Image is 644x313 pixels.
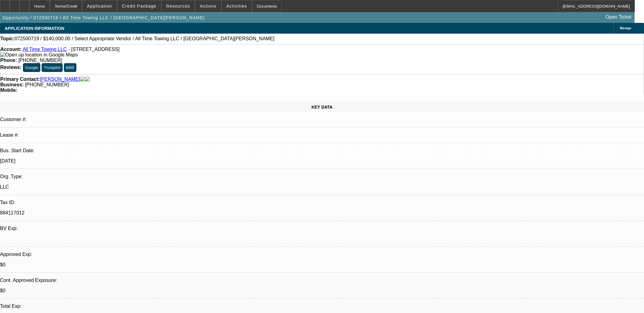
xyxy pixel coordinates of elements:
strong: Mobile: [0,88,17,93]
strong: Primary Contact: [0,77,40,82]
span: Manage [620,27,631,30]
a: All Time Towing LLC [23,47,67,52]
button: Trustpilot [42,63,62,72]
span: [PHONE_NUMBER] [18,58,62,63]
button: BBB [64,63,76,72]
button: Resources [162,0,195,12]
strong: Business: [0,82,24,87]
img: facebook-icon.png [80,77,85,82]
span: Resources [166,4,190,9]
strong: Topic: [0,36,15,41]
a: Open Ticket [603,12,634,22]
a: [PERSON_NAME] [40,77,80,82]
span: Activities [226,4,247,9]
span: KEY DATA [311,105,333,110]
span: Application [87,4,112,9]
img: linkedin-icon.png [85,77,90,82]
span: 072500719 / $140,000.00 / Select Appropriate Vendor / All Time Towing LLC / [GEOGRAPHIC_DATA][PER... [15,36,274,41]
span: Actions [200,4,217,9]
span: APPLICATION INFORMATION [5,26,64,31]
strong: Reviews: [0,65,21,70]
strong: Phone: [0,58,17,63]
button: Actions [195,0,221,12]
a: View Google Maps [0,52,78,57]
img: Open up location in Google Maps [0,52,78,58]
span: [PHONE_NUMBER] [25,82,69,87]
span: Credit Package [122,4,156,9]
span: Opportunity / 072500719 / All Time Towing LLC / [GEOGRAPHIC_DATA][PERSON_NAME] [2,15,205,20]
button: Credit Package [117,0,161,12]
button: Application [82,0,116,12]
span: - [STREET_ADDRESS] [68,47,120,52]
strong: Account: [0,47,21,52]
button: Activities [222,0,252,12]
button: Google [23,63,40,72]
